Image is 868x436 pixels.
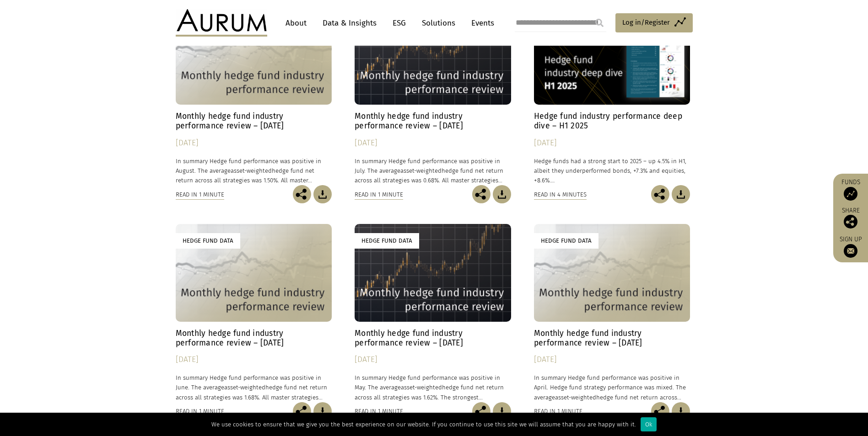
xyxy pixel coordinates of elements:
img: Download Article [493,185,511,203]
a: Hedge Fund Data Monthly hedge fund industry performance review – [DATE] [DATE] In summary Hedge f... [355,224,511,402]
p: In summary Hedge fund performance was positive in April. Hedge fund strategy performance was mixe... [534,373,690,402]
img: Download Article [672,185,690,203]
img: Share this post [472,402,491,420]
div: [DATE] [534,137,690,149]
img: Access Funds [844,187,857,201]
h4: Monthly hedge fund industry performance review – [DATE] [176,112,332,131]
h4: Hedge fund industry performance deep dive – H1 2025 [534,112,690,131]
a: Events [467,15,494,32]
a: Log in/Register [615,13,693,32]
span: asset-weighted [400,167,442,174]
img: Sign up to our newsletter [844,244,857,258]
img: Share this post [472,185,491,203]
a: Data & Insights [318,15,381,32]
p: In summary Hedge fund performance was positive in June. The average hedge fund net return across ... [176,373,332,402]
img: Aurum [176,9,267,37]
p: In summary Hedge fund performance was positive in August. The average hedge fund net return acros... [176,156,332,185]
a: Hedge Fund Data Monthly hedge fund industry performance review – [DATE] [DATE] In summary Hedge f... [534,224,690,402]
span: Log in/Register [622,17,670,28]
input: Submit [590,14,609,32]
span: asset-weighted [231,167,272,174]
img: Share this post [844,215,857,229]
span: asset-weighted [555,394,596,401]
img: Download Article [313,402,332,420]
a: Hedge Fund Data Monthly hedge fund industry performance review – [DATE] [DATE] In summary Hedge f... [176,224,332,402]
div: Hedge Fund Data [534,233,598,248]
p: In summary Hedge fund performance was positive in May. The average hedge fund net return across a... [355,373,511,402]
img: Download Article [672,402,690,420]
a: Hedge Fund Data Monthly hedge fund industry performance review – [DATE] [DATE] In summary Hedge f... [355,7,511,185]
img: Download Article [493,402,511,420]
div: [DATE] [176,137,332,149]
h4: Monthly hedge fund industry performance review – [DATE] [355,329,511,348]
a: Funds [838,178,863,201]
a: Hedge Fund Data Monthly hedge fund industry performance review – [DATE] [DATE] In summary Hedge f... [176,7,332,185]
div: Hedge Fund Data [176,233,240,248]
div: [DATE] [355,137,511,149]
span: asset-weighted [401,384,442,391]
h4: Monthly hedge fund industry performance review – [DATE] [355,112,511,131]
div: Share [838,207,863,229]
img: Share this post [293,402,311,420]
a: Solutions [417,15,460,32]
div: [DATE] [534,353,690,366]
div: Ok [641,417,657,431]
h4: Monthly hedge fund industry performance review – [DATE] [176,329,332,348]
img: Share this post [651,185,669,203]
div: [DATE] [355,353,511,366]
a: About [281,15,311,32]
a: Hedge Fund Data Hedge fund industry performance deep dive – H1 2025 [DATE] Hedge funds had a stro... [534,7,690,185]
div: Read in 1 minute [534,406,582,416]
a: ESG [388,15,410,32]
img: Download Article [313,185,332,203]
div: Read in 1 minute [355,406,403,416]
a: Sign up [838,235,863,258]
div: Read in 4 minutes [534,190,587,200]
span: asset-weighted [224,384,265,391]
img: Share this post [651,402,669,420]
div: [DATE] [176,353,332,366]
p: In summary Hedge fund performance was positive in July. The average hedge fund net return across ... [355,156,511,185]
h4: Monthly hedge fund industry performance review – [DATE] [534,329,690,348]
div: Read in 1 minute [176,406,224,416]
p: Hedge funds had a strong start to 2025 – up 4.5% in H1, albeit they underperformed bonds, +7.3% a... [534,156,690,185]
div: Read in 1 minute [176,190,224,200]
div: Hedge Fund Data [355,233,419,248]
div: Read in 1 minute [355,190,403,200]
img: Share this post [293,185,311,203]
